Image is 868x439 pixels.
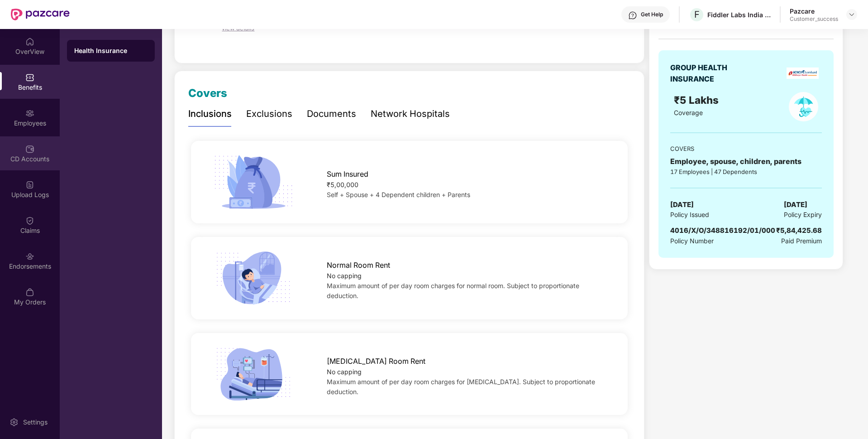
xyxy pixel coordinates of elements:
div: No capping [327,367,608,377]
img: icon [210,152,296,212]
img: insurerLogo [787,68,819,79]
div: 17 Employees | 47 Dependents [670,167,822,176]
img: svg+xml;base64,PHN2ZyBpZD0iQ0RfQWNjb3VudHMiIGRhdGEtbmFtZT0iQ0QgQWNjb3VudHMiIHhtbG5zPSJodHRwOi8vd3... [25,145,34,154]
div: COVERS [670,144,822,153]
div: Documents [307,107,356,121]
div: GROUP HEALTH INSURANCE [670,62,749,85]
img: icon [210,248,296,308]
img: svg+xml;base64,PHN2ZyBpZD0iVXBsb2FkX0xvZ3MiIGRhdGEtbmFtZT0iVXBsb2FkIExvZ3MiIHhtbG5zPSJodHRwOi8vd3... [25,180,34,189]
span: Paid Premium [781,236,822,246]
img: svg+xml;base64,PHN2ZyBpZD0iRHJvcGRvd24tMzJ4MzIiIHhtbG5zPSJodHRwOi8vd3d3LnczLm9yZy8yMDAwL3N2ZyIgd2... [848,11,855,18]
div: Exclusions [246,107,292,121]
span: Maximum amount of per day room charges for normal room. Subject to proportionate deduction. [327,282,579,299]
span: Sum Insured [327,169,368,180]
span: ₹5 Lakhs [674,94,721,106]
span: Policy Number [670,237,714,245]
span: Policy Expiry [784,210,822,220]
span: [DATE] [784,199,807,210]
img: policyIcon [789,92,818,121]
div: Get Help [641,11,663,18]
span: F [694,9,700,20]
img: svg+xml;base64,PHN2ZyBpZD0iQmVuZWZpdHMiIHhtbG5zPSJodHRwOi8vd3d3LnczLm9yZy8yMDAwL3N2ZyIgd2lkdGg9Ij... [25,73,34,82]
span: [DATE] [670,199,694,210]
div: Employee, spouse, children, parents [670,156,822,167]
img: svg+xml;base64,PHN2ZyBpZD0iSG9tZSIgeG1sbnM9Imh0dHA6Ly93d3cudzMub3JnLzIwMDAvc3ZnIiB3aWR0aD0iMjAiIG... [25,37,34,46]
span: Policy Issued [670,210,709,220]
span: [MEDICAL_DATA] Room Rent [327,356,425,367]
div: Fiddler Labs India LLP [707,10,771,19]
div: ₹5,00,000 [327,180,608,190]
div: Pazcare [790,7,838,15]
div: Health Insurance [74,46,148,55]
span: view details [222,24,254,32]
span: Covers [188,87,227,100]
span: Maximum amount of per day room charges for [MEDICAL_DATA]. Subject to proportionate deduction. [327,378,595,396]
img: svg+xml;base64,PHN2ZyBpZD0iU2V0dGluZy0yMHgyMCIgeG1sbnM9Imh0dHA6Ly93d3cudzMub3JnLzIwMDAvc3ZnIiB3aW... [10,418,19,427]
img: svg+xml;base64,PHN2ZyBpZD0iQ2xhaW0iIHhtbG5zPSJodHRwOi8vd3d3LnczLm9yZy8yMDAwL3N2ZyIgd2lkdGg9IjIwIi... [25,216,34,225]
img: svg+xml;base64,PHN2ZyBpZD0iTXlfT3JkZXJzIiBkYXRhLW5hbWU9Ik15IE9yZGVycyIgeG1sbnM9Imh0dHA6Ly93d3cudz... [25,288,34,297]
span: Self + Spouse + 4 Dependent children + Parents [327,191,470,198]
span: Normal Room Rent [327,260,390,271]
img: svg+xml;base64,PHN2ZyBpZD0iRW5kb3JzZW1lbnRzIiB4bWxucz0iaHR0cDovL3d3dy53My5vcmcvMjAwMC9zdmciIHdpZH... [25,252,34,261]
div: No capping [327,271,608,281]
img: icon [210,344,296,404]
div: Customer_success [790,15,838,23]
span: Coverage [674,109,703,116]
div: ₹5,84,425.68 [776,225,822,236]
img: svg+xml;base64,PHN2ZyBpZD0iRW1wbG95ZWVzIiB4bWxucz0iaHR0cDovL3d3dy53My5vcmcvMjAwMC9zdmciIHdpZHRoPS... [25,109,34,118]
div: Settings [20,418,50,427]
div: Network Hospitals [371,107,450,121]
img: svg+xml;base64,PHN2ZyBpZD0iSGVscC0zMngzMiIgeG1sbnM9Imh0dHA6Ly93d3cudzMub3JnLzIwMDAvc3ZnIiB3aWR0aD... [628,11,637,20]
span: 4016/X/O/348816192/01/000 [670,226,775,235]
div: Inclusions [188,107,232,121]
img: New Pazcare Logo [11,9,70,20]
